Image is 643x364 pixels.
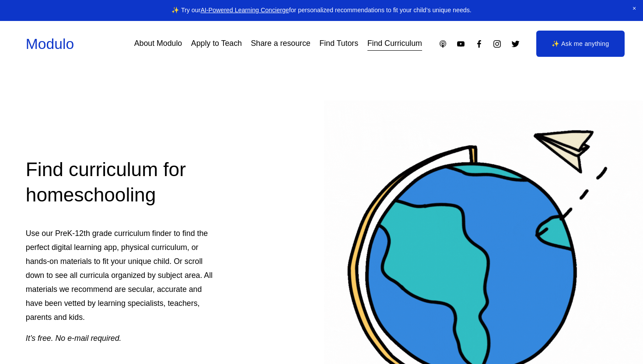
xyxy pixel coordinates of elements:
a: About Modulo [134,36,182,52]
a: YouTube [456,39,465,49]
a: Find Tutors [319,36,358,52]
p: Use our PreK-12th grade curriculum finder to find the perfect digital learning app, physical curr... [26,227,220,325]
a: Modulo [26,36,74,52]
a: Find Curriculum [367,36,422,52]
a: AI-Powered Learning Concierge [200,7,289,14]
a: Apple Podcasts [438,39,447,49]
a: Share a resource [251,36,311,52]
h2: Find curriculum for homeschooling [26,157,220,208]
a: Apply to Teach [191,36,242,52]
a: Twitter [511,39,520,49]
a: Instagram [493,39,502,49]
a: ✨ Ask me anything [536,31,625,57]
a: Facebook [475,39,484,49]
em: It’s free. No e-mail required. [26,334,122,343]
